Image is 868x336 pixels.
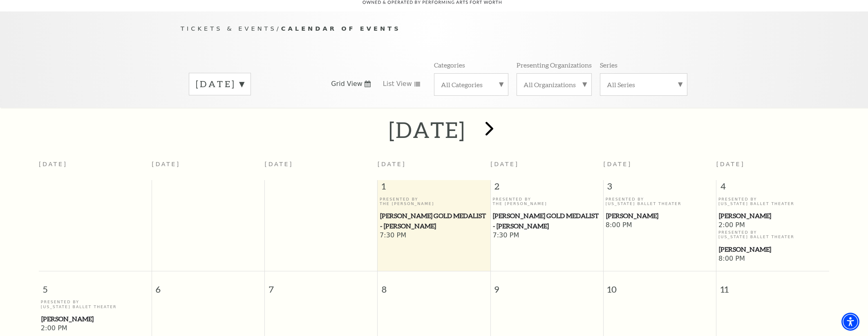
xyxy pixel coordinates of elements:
p: Series [600,61,617,69]
span: 7:30 PM [492,231,601,240]
h2: [DATE] [389,117,466,143]
th: [DATE] [39,156,152,180]
p: Categories [434,61,465,69]
span: 7:30 PM [380,231,488,240]
p: Presented By [US_STATE] Ballet Theater [606,197,714,206]
th: [DATE] [265,156,378,180]
span: [PERSON_NAME] Gold Medalist - [PERSON_NAME] [493,211,601,231]
span: [PERSON_NAME] Gold Medalist - [PERSON_NAME] [380,211,488,231]
th: [DATE] [152,156,264,180]
span: [DATE] [378,161,406,167]
span: 4 [716,180,829,196]
span: [DATE] [490,161,519,167]
span: [PERSON_NAME] [41,314,149,324]
label: All Categories [441,80,501,89]
span: 8 [378,271,490,300]
span: [PERSON_NAME] [606,211,714,221]
label: [DATE] [196,78,244,90]
span: Calendar of Events [281,25,401,32]
span: [DATE] [603,161,632,167]
span: 2 [491,180,603,196]
span: 7 [265,271,377,300]
span: [PERSON_NAME] [719,244,827,255]
label: All Organizations [523,80,585,89]
span: 1 [378,180,490,196]
span: 8:00 PM [606,221,714,230]
span: 10 [604,271,716,300]
span: 8:00 PM [718,255,827,264]
p: Presented By [US_STATE] Ballet Theater [41,300,150,309]
p: Presented By The [PERSON_NAME] [492,197,601,206]
span: Tickets & Events [181,25,277,32]
p: Presented By [US_STATE] Ballet Theater [718,230,827,239]
span: [PERSON_NAME] [719,211,827,221]
span: 2:00 PM [718,221,827,230]
span: 6 [152,271,264,300]
span: 11 [716,271,829,300]
span: 3 [604,180,716,196]
span: 5 [39,271,152,300]
span: 2:00 PM [41,324,150,333]
p: Presented By [US_STATE] Ballet Theater [718,197,827,206]
span: [DATE] [716,161,745,167]
p: Presented By The [PERSON_NAME] [380,197,488,206]
label: All Series [607,80,680,89]
p: Presenting Organizations [517,61,592,69]
button: next [474,115,503,144]
p: / [181,24,687,34]
span: 9 [491,271,603,300]
div: Accessibility Menu [841,313,859,331]
span: List View [383,79,412,88]
span: Grid View [331,79,362,88]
